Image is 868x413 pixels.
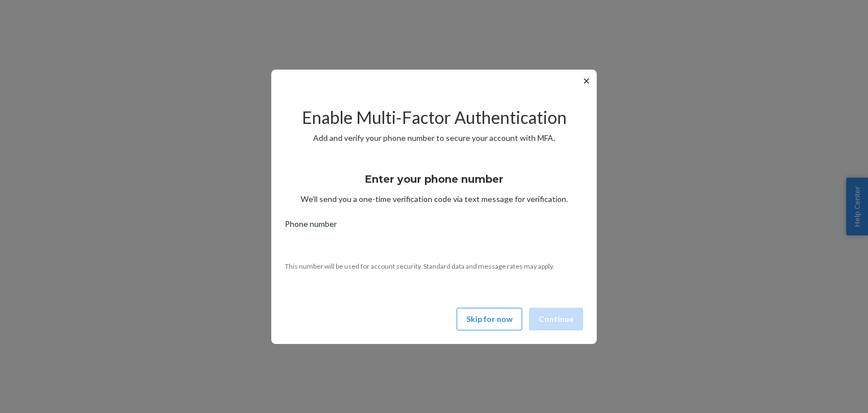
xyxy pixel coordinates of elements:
[285,261,583,271] p: This number will be used for account security. Standard data and message rates may apply.
[580,74,592,88] button: ✕
[285,218,337,234] span: Phone number
[457,308,522,330] button: Skip for now
[529,308,583,330] button: Continue
[285,163,583,205] div: We’ll send you a one-time verification code via text message for verification.
[285,132,583,144] p: Add and verify your phone number to secure your account with MFA.
[365,172,504,187] h3: Enter your phone number
[285,108,583,127] h2: Enable Multi-Factor Authentication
